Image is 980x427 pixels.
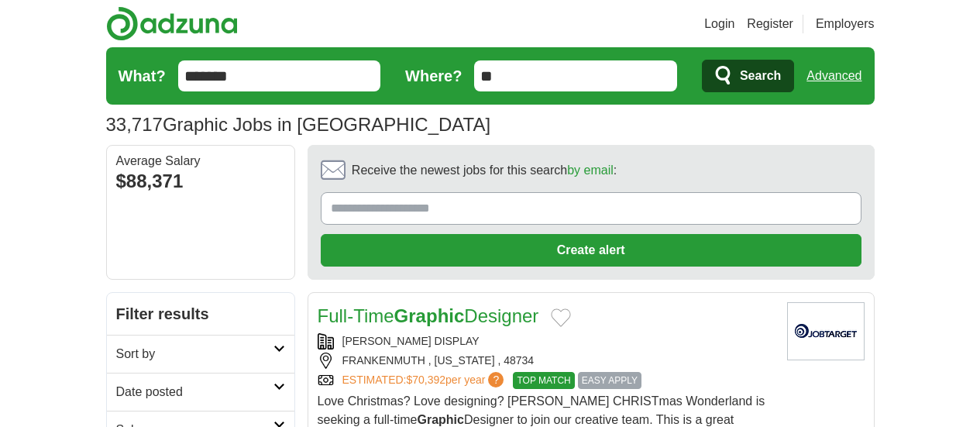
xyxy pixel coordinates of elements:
[513,372,574,389] span: TOP MATCH
[318,353,775,369] div: FRANKENMUTH , [US_STATE] , 48734
[318,333,775,350] div: [PERSON_NAME] DISPLAY
[321,234,861,267] button: Create alert
[816,15,875,33] a: Employers
[116,345,273,363] h2: Sort by
[107,335,294,373] a: Sort by
[106,114,491,135] h1: Graphic Jobs in [GEOGRAPHIC_DATA]
[318,305,539,326] a: Full-TimeGraphicDesigner
[406,374,445,386] span: $70,392
[740,60,781,91] span: Search
[806,60,861,91] a: Advanced
[116,383,273,401] h2: Date posted
[578,372,641,389] span: EASY APPLY
[116,155,285,167] div: Average Salary
[567,164,614,177] a: by email
[352,161,617,180] span: Receive the newest jobs for this search :
[488,372,504,387] span: ?
[119,64,166,88] label: What?
[787,302,865,360] img: Company logo
[342,372,507,389] a: ESTIMATED:$70,392per year?
[394,305,465,326] strong: Graphic
[116,167,285,195] div: $88,371
[107,373,294,411] a: Date posted
[107,293,294,335] h2: Filter results
[702,60,794,92] button: Search
[106,111,163,139] span: 33,717
[417,413,463,426] strong: Graphic
[405,64,462,88] label: Where?
[551,308,571,327] button: Add to favorite jobs
[704,15,734,33] a: Login
[106,6,238,41] img: Adzuna logo
[747,15,793,33] a: Register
